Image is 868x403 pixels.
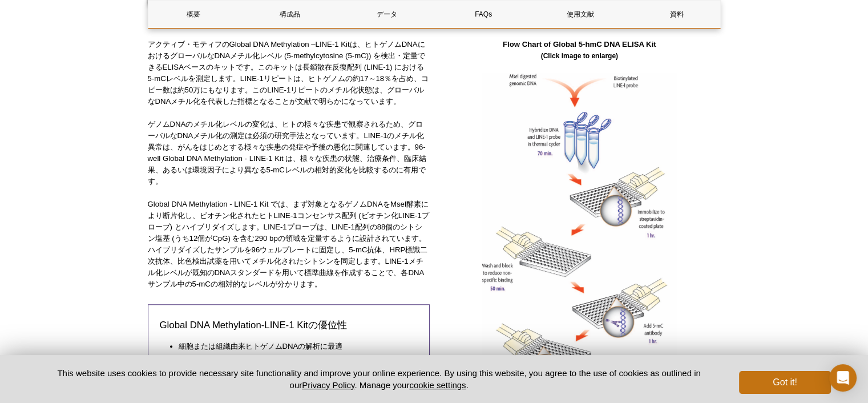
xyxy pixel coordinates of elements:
strong: Flow Chart of Global 5-hmC DNA ELISA Kit [503,40,656,60]
p: ゲノムDNAのメチル化レベルの変化は、ヒトの様々な疾患で観察されるため、グローバルなDNAメチル化の測定は必須の研究手法となっています。LINE-1のメチル化異常は、がんをはじめとする様々な疾患... [148,119,430,187]
a: FAQs [438,1,528,28]
button: cookie settings [409,380,466,390]
li: 細胞または組織由来ヒトゲノムDNAの解析に最適 [179,341,407,352]
div: Open Intercom Messenger [829,364,857,392]
button: Got it! [739,371,830,394]
p: This website uses cookies to provide necessary site functionality and improve your online experie... [38,367,721,391]
a: 構成品 [245,1,336,28]
span: (Click image to enlarge) [541,52,618,60]
a: 使用文献 [535,1,625,28]
h3: Global DNA Methylation-LINE-1 Kitの優位性 [160,319,418,332]
li: わずか0.5%のメチル化も検出可能な高感度 [179,354,407,365]
a: データ [341,1,432,28]
p: アクティブ・モティフのGlobal DNA Methylation –LINE-1 Kitは、ヒトゲノムDNAにおけるグローバルなDNAメチル化レベル (5-methylcytosine (5-... [148,39,430,107]
p: Global DNA Methylation - LINE-1 Kit では、まず対象となるゲノムDNAをMseI酵素により断片化し、ビオチン化されたヒトLINE-1コンセンサス配列 (ビオチン... [148,199,430,290]
a: Privacy Policy [302,380,354,390]
a: 概要 [148,1,239,28]
a: 資料 [631,1,722,28]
